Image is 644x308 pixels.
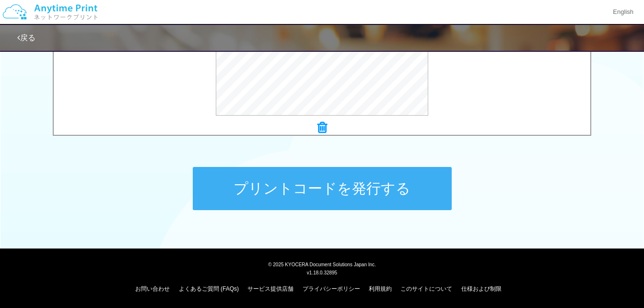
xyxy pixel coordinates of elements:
[17,34,35,42] a: 戻る
[247,285,293,292] a: サービス提供店舗
[461,285,502,292] a: 仕様および制限
[193,167,452,210] button: プリントコードを発行する
[268,261,376,267] span: © 2025 KYOCERA Document Solutions Japan Inc.
[303,285,360,292] a: プライバシーポリシー
[135,285,170,292] a: お問い合わせ
[179,285,239,292] a: よくあるご質問 (FAQs)
[307,270,337,275] span: v1.18.0.32895
[400,285,452,292] a: このサイトについて
[369,285,392,292] a: 利用規約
